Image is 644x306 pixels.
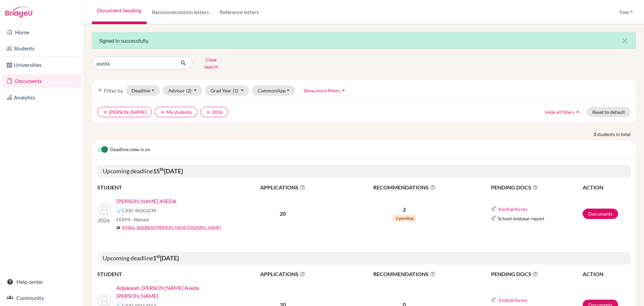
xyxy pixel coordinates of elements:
th: STUDENT [97,270,231,278]
img: Common App logo [116,208,122,213]
th: ACTION [582,270,631,278]
span: PENDING DOCS [491,183,582,191]
img: Common App logo [491,216,496,221]
button: Deadline [126,85,160,96]
span: APPLICATIONS [232,270,334,278]
span: APPLICATIONS [232,183,334,191]
p: 2 [334,206,475,214]
span: FERPA [116,216,149,223]
th: ACTION [582,183,631,192]
sup: st [156,254,160,259]
a: Adjakwah, [PERSON_NAME] Aseda [PERSON_NAME] [116,284,236,300]
img: Bridge-U [5,7,32,17]
button: Show more filtersarrow_drop_up [298,85,353,96]
button: Grad Year(1) [205,85,249,96]
h5: Upcoming deadline [97,252,631,265]
img: Common App logo [491,206,496,212]
input: Find student by name... [92,57,175,70]
button: clear2026 [200,107,228,117]
i: filter_list [97,88,103,93]
sup: th [160,167,164,172]
button: 3 initial forms [498,296,528,304]
i: arrow_drop_up [340,87,347,94]
b: 20 [280,210,286,217]
a: [EMAIL_ADDRESS][PERSON_NAME][DOMAIN_NAME] [122,224,221,230]
span: - Waived [131,217,149,222]
span: students in total [597,131,636,138]
span: Show more filters [304,88,340,93]
strong: 3 [593,131,597,138]
i: arrow_drop_up [574,108,581,115]
button: clear[PERSON_NAME] [97,107,152,117]
a: Universities [1,58,82,72]
span: Filter by [104,87,123,94]
div: Signed in successfully. [92,32,636,49]
button: Close [614,33,636,49]
span: mail [116,226,120,230]
a: Students [1,42,82,55]
span: PENDING DOCS [491,270,582,278]
th: STUDENT [97,183,231,192]
img: AGYEPONG, KWAKU ASEDA [98,203,111,216]
button: Clear search [193,54,230,72]
button: Yaw [616,6,636,18]
button: Reset to default [587,107,631,117]
a: [PERSON_NAME] ASEDA [116,197,176,205]
i: close [621,37,629,45]
h5: Upcoming deadline [97,165,631,178]
button: Hide all filtersarrow_drop_up [539,107,587,117]
a: Documents [583,209,618,219]
a: Analytics [1,91,82,104]
span: RECOMMENDATIONS [334,270,475,278]
span: School midyear report [498,215,544,222]
i: clear [103,110,108,115]
span: (2) [186,88,192,93]
img: Common App logo [491,297,496,303]
button: clearMy students [155,107,198,117]
p: 2026 [98,216,111,224]
button: 4 initial forms [498,205,528,213]
a: Home [1,26,82,39]
button: CommonApp [252,85,296,96]
button: Advisor(2) [163,85,203,96]
i: clear [206,110,211,115]
span: CAID 44263234 [122,207,156,214]
a: Community [1,291,82,305]
span: RECOMMENDATIONS [334,183,475,191]
a: Documents [1,74,82,88]
span: Hide all filters [545,109,574,115]
span: Deadline view is on [110,146,150,154]
b: 1 [DATE] [153,254,179,262]
a: Help center [1,275,82,289]
span: (1) [233,88,238,93]
i: clear [160,110,165,115]
b: 15 [DATE] [153,167,183,175]
span: 2 pending [393,215,416,222]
